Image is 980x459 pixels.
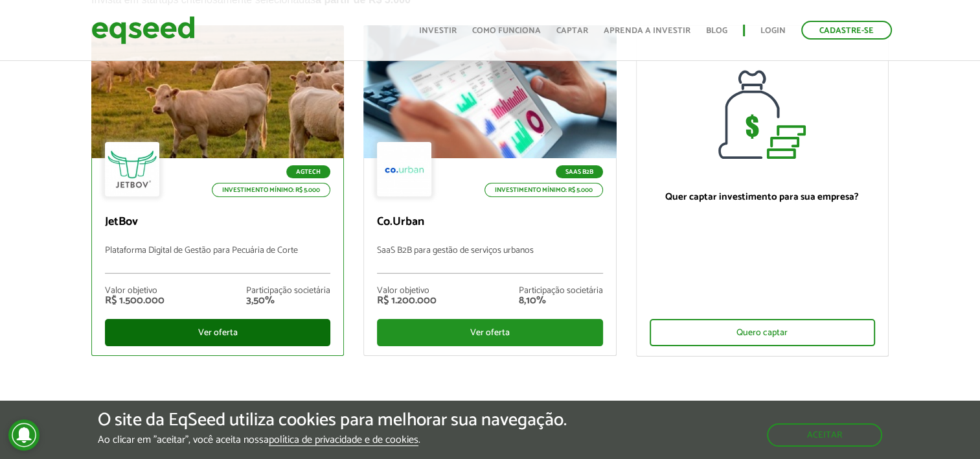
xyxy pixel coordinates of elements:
p: Co.Urban [377,215,602,230]
div: R$ 1.200.000 [377,296,437,306]
h5: O site da EqSeed utiliza cookies para melhorar sua navegação. [98,410,567,430]
a: Agtech Investimento mínimo: R$ 5.000 JetBov Plataforma Digital de Gestão para Pecuária de Corte V... [91,25,344,356]
div: R$ 1.500.000 [105,296,165,306]
a: Login [760,27,786,35]
div: Ver oferta [377,319,602,346]
div: Participação societária [246,287,330,296]
a: Quer captar investimento para sua empresa? Quero captar [636,25,889,357]
p: SaaS B2B para gestão de serviços urbanos [377,246,602,274]
a: Aprenda a investir [604,27,690,35]
a: Investir [419,27,457,35]
p: Quer captar investimento para sua empresa? [650,191,875,203]
p: Ao clicar em "aceitar", você aceita nossa . [98,434,567,446]
a: Como funciona [472,27,541,35]
p: Agtech [286,165,330,178]
img: EqSeed [91,13,195,47]
button: Aceitar [767,423,882,447]
div: Valor objetivo [377,287,437,296]
div: Ver oferta [105,319,330,346]
div: Valor objetivo [105,287,165,296]
a: Captar [556,27,588,35]
a: SaaS B2B Investimento mínimo: R$ 5.000 Co.Urban SaaS B2B para gestão de serviços urbanos Valor ob... [363,25,616,356]
p: Investimento mínimo: R$ 5.000 [484,183,603,197]
p: SaaS B2B [556,165,603,178]
a: Blog [706,27,727,35]
div: Quero captar [650,319,875,346]
p: Investimento mínimo: R$ 5.000 [212,183,330,197]
div: 8,10% [519,296,603,306]
div: Participação societária [519,287,603,296]
p: JetBov [105,215,330,230]
a: política de privacidade e de cookies [269,435,418,446]
a: Cadastre-se [801,21,892,40]
div: 3,50% [246,296,330,306]
p: Plataforma Digital de Gestão para Pecuária de Corte [105,246,330,274]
